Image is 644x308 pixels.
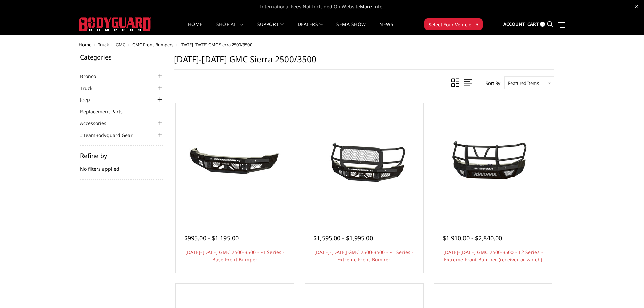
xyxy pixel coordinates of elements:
[424,18,483,30] button: Select Your Vehicle
[503,15,525,33] a: Account
[257,22,284,35] a: Support
[79,42,91,48] a: Home
[177,105,292,220] a: 2024-2025 GMC 2500-3500 - FT Series - Base Front Bumper 2024-2025 GMC 2500-3500 - FT Series - Bas...
[188,22,202,35] a: Home
[80,120,115,127] a: Accessories
[307,105,422,220] a: 2024-2025 GMC 2500-3500 - FT Series - Extreme Front Bumper 2024-2025 GMC 2500-3500 - FT Series - ...
[80,73,104,80] a: Bronco
[79,17,151,31] img: BODYGUARD BUMPERS
[185,249,285,263] a: [DATE]-[DATE] GMC 2500-3500 - FT Series - Base Front Bumper
[132,42,173,48] a: GMC Front Bumpers
[436,105,551,220] a: 2024-2025 GMC 2500-3500 - T2 Series - Extreme Front Bumper (receiver or winch) 2024-2025 GMC 2500...
[80,108,131,115] a: Replacement Parts
[216,22,244,35] a: shop all
[503,21,525,27] span: Account
[174,54,554,70] h1: [DATE]-[DATE] GMC Sierra 2500/3500
[443,234,502,242] span: $1,910.00 - $2,840.00
[80,85,101,92] a: Truck
[336,22,366,35] a: SEMA Show
[610,276,644,308] iframe: Chat Widget
[80,152,164,180] div: No filters applied
[313,234,373,242] span: $1,595.00 - $1,995.00
[80,152,164,159] h5: Refine by
[527,21,539,27] span: Cart
[443,249,543,263] a: [DATE]-[DATE] GMC 2500-3500 - T2 Series - Extreme Front Bumper (receiver or winch)
[116,42,125,48] a: GMC
[379,22,393,35] a: News
[360,3,382,10] a: More Info
[540,22,545,27] span: 0
[482,78,501,88] label: Sort By:
[476,21,478,28] span: ▾
[80,96,98,103] a: Jeep
[527,15,545,33] a: Cart 0
[429,21,471,28] span: Select Your Vehicle
[184,234,239,242] span: $995.00 - $1,195.00
[297,22,323,35] a: Dealers
[314,249,414,263] a: [DATE]-[DATE] GMC 2500-3500 - FT Series - Extreme Front Bumper
[80,54,164,60] h5: Categories
[80,132,141,139] a: #TeamBodyguard Gear
[180,42,252,48] span: [DATE]-[DATE] GMC Sierra 2500/3500
[98,42,109,48] a: Truck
